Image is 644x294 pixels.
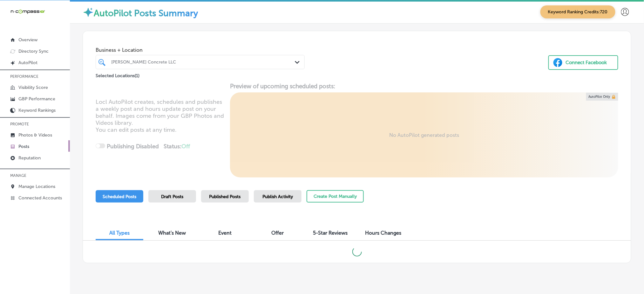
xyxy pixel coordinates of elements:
span: Publish Activity [262,194,293,199]
p: Photos & Videos [18,132,52,138]
p: Selected Locations ( 1 ) [96,70,139,78]
p: AutoPilot [18,60,37,65]
p: Connected Accounts [18,195,62,201]
p: Overview [18,37,37,43]
span: All Types [109,230,130,236]
div: [PERSON_NAME] Concrete LLC [111,59,295,65]
p: Keyword Rankings [18,108,56,113]
span: 5-Star Reviews [313,230,348,236]
span: Published Posts [209,194,241,199]
span: Scheduled Posts [103,194,136,199]
span: Draft Posts [161,194,183,199]
span: Keyword Ranking Credits: 720 [540,5,615,18]
p: GBP Performance [18,96,55,102]
label: AutoPilot Posts Summary [94,8,198,18]
img: 660ab0bf-5cc7-4cb8-ba1c-48b5ae0f18e60NCTV_CLogo_TV_Black_-500x88.png [10,9,45,15]
span: Offer [272,230,284,236]
p: Reputation [18,155,41,161]
span: Hours Changes [365,230,401,236]
button: Create Post Manually [307,190,364,203]
span: Business + Location [96,47,305,53]
p: Visibility Score [18,85,48,90]
span: What's New [159,230,186,236]
span: Event [218,230,232,236]
div: Connect Facebook [566,58,607,67]
button: Connect Facebook [548,55,618,70]
img: autopilot-icon [83,7,94,18]
p: Posts [18,144,29,149]
p: Manage Locations [18,184,55,189]
p: Directory Sync [18,49,49,54]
